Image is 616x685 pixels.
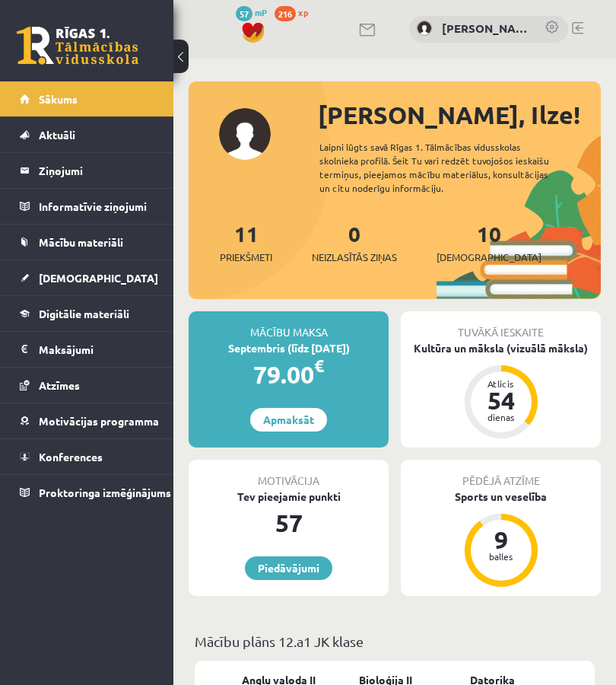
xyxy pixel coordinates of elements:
[39,189,154,224] legend: Informatīvie ziņojumi
[401,489,601,589] a: Sports un veselība 9 balles
[319,140,567,195] div: Laipni lūgts savā Rīgas 1. Tālmācības vidusskolas skolnieka profilā. Šeit Tu vari redzēt tuvojošo...
[20,117,154,152] a: Aktuāli
[275,6,296,21] span: 216
[312,220,397,265] a: 0Neizlasītās ziņas
[220,250,272,265] span: Priekšmeti
[20,296,154,331] a: Digitālie materiāli
[39,378,80,392] span: Atzīmes
[442,20,529,37] a: [PERSON_NAME]
[20,439,154,474] a: Konferences
[401,489,601,505] div: Sports un veselība
[20,225,154,260] a: Mācību materiāli
[478,527,524,552] div: 9
[312,250,397,265] span: Neizlasītās ziņas
[250,408,327,432] a: Apmaksāt
[189,311,389,340] div: Mācību maksa
[39,153,154,188] legend: Ziņojumi
[189,489,389,505] div: Tev pieejamie punkti
[20,403,154,438] a: Motivācijas programma
[189,340,389,356] div: Septembris (līdz [DATE])
[20,332,154,367] a: Maksājumi
[401,460,601,489] div: Pēdējā atzīme
[39,486,171,499] span: Proktoringa izmēģinājums
[245,556,332,580] a: Piedāvājumi
[478,379,524,388] div: Atlicis
[189,505,389,541] div: 57
[20,475,154,510] a: Proktoringa izmēģinājums
[20,189,154,224] a: Informatīvie ziņojumi
[417,21,432,36] img: Ilze Everte
[39,92,78,106] span: Sākums
[220,220,272,265] a: 11Priekšmeti
[20,153,154,188] a: Ziņojumi
[437,220,541,265] a: 10[DEMOGRAPHIC_DATA]
[478,388,524,413] div: 54
[195,631,595,652] p: Mācību plāns 12.a1 JK klase
[275,6,316,18] a: 216 xp
[39,307,129,320] span: Digitālie materiāli
[437,250,541,265] span: [DEMOGRAPHIC_DATA]
[20,81,154,116] a: Sākums
[478,552,524,561] div: balles
[39,128,75,142] span: Aktuāli
[39,450,103,464] span: Konferences
[318,97,601,133] div: [PERSON_NAME], Ilze!
[298,6,308,18] span: xp
[39,271,158,285] span: [DEMOGRAPHIC_DATA]
[236,6,252,21] span: 57
[401,311,601,340] div: Tuvākā ieskaite
[17,27,138,65] a: Rīgas 1. Tālmācības vidusskola
[255,6,267,18] span: mP
[314,355,324,377] span: €
[39,332,154,367] legend: Maksājumi
[20,368,154,403] a: Atzīmes
[189,356,389,393] div: 79.00
[20,260,154,295] a: [DEMOGRAPHIC_DATA]
[401,340,601,441] a: Kultūra un māksla (vizuālā māksla) Atlicis 54 dienas
[478,413,524,422] div: dienas
[236,6,267,18] a: 57 mP
[39,414,159,428] span: Motivācijas programma
[39,235,123,249] span: Mācību materiāli
[401,340,601,356] div: Kultūra un māksla (vizuālā māksla)
[189,460,389,489] div: Motivācija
